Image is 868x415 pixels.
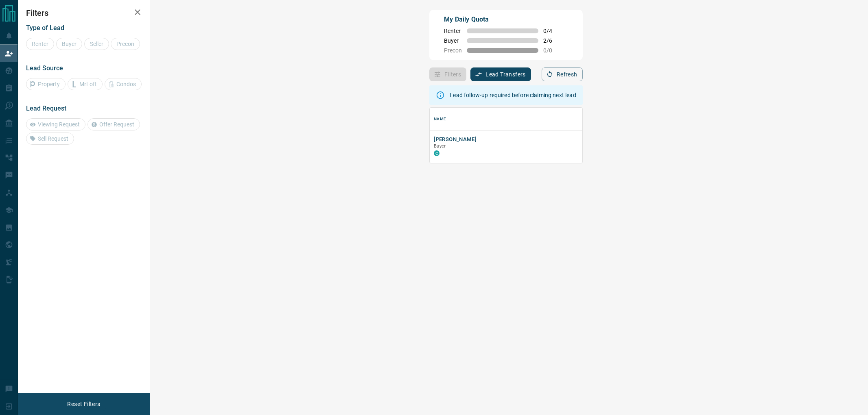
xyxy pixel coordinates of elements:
[450,88,576,102] div: Lead follow-up required before claiming next lead
[444,15,561,24] p: My Daily Quota
[444,37,462,44] span: Buyer
[434,143,446,149] span: Buyer
[444,47,462,54] span: Precon
[543,37,561,44] span: 2 / 6
[543,28,561,34] span: 0 / 4
[444,28,462,34] span: Renter
[543,47,561,54] span: 0 / 0
[26,24,64,32] span: Type of Lead
[470,67,531,81] button: Lead Transfers
[542,67,583,81] button: Refresh
[430,108,805,130] div: Name
[62,397,105,411] button: Reset Filters
[26,104,66,112] span: Lead Request
[26,8,142,18] h2: Filters
[434,108,446,130] div: Name
[434,150,439,156] div: condos.ca
[434,136,477,143] button: [PERSON_NAME]
[26,64,63,72] span: Lead Source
